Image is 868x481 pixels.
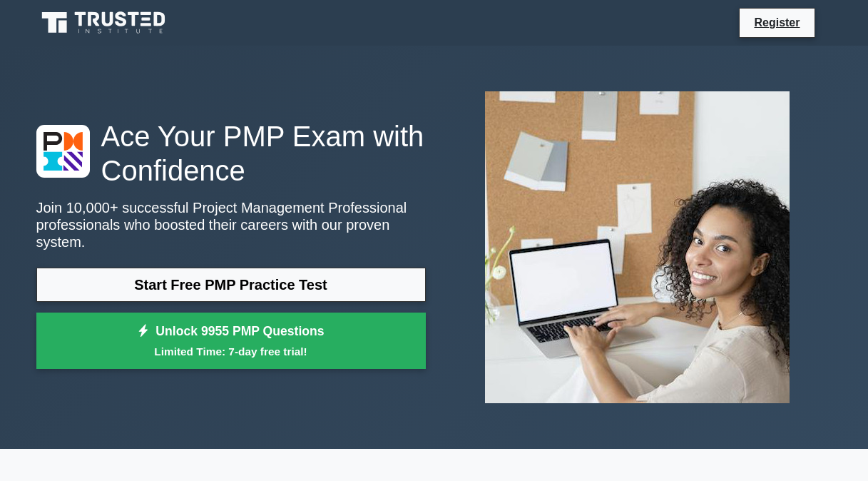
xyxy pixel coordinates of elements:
p: Join 10,000+ successful Project Management Professional professionals who boosted their careers w... [36,199,426,250]
a: Register [745,14,808,31]
h1: Ace Your PMP Exam with Confidence [36,119,426,188]
a: Unlock 9955 PMP QuestionsLimited Time: 7-day free trial! [36,313,426,370]
a: Start Free PMP Practice Test [36,268,426,302]
small: Limited Time: 7-day free trial! [54,343,408,360]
